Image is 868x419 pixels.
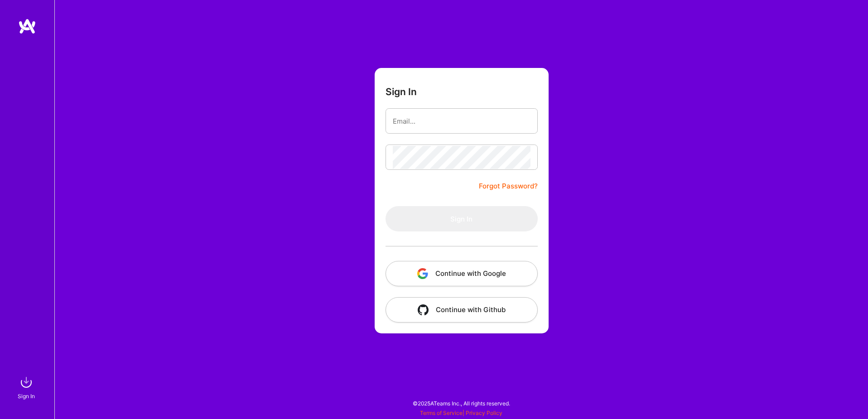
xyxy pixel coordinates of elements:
[386,261,538,286] button: Continue with Google
[18,18,36,34] img: logo
[466,409,502,416] a: Privacy Policy
[54,392,868,414] div: © 2025 ATeams Inc., All rights reserved.
[479,181,538,192] a: Forgot Password?
[420,409,502,416] span: |
[418,304,429,315] img: icon
[420,409,463,416] a: Terms of Service
[17,373,35,391] img: sign in
[386,297,538,323] button: Continue with Github
[386,206,538,231] button: Sign In
[386,86,417,97] h3: Sign In
[18,391,35,401] div: Sign In
[417,268,428,279] img: icon
[19,373,35,401] a: sign inSign In
[393,110,530,133] input: Email...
